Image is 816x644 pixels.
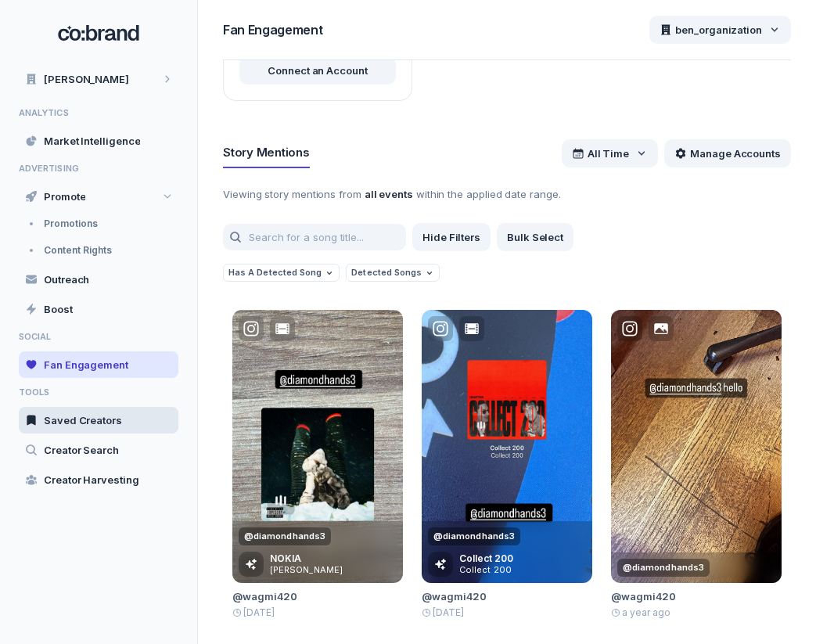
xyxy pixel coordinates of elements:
[412,223,491,251] button: Hide Filters
[19,387,178,398] span: TOOLS
[19,407,178,434] a: Saved Creators
[459,565,513,575] span: Collect 200
[459,552,513,565] span: Collect 200
[690,146,781,160] span: Manage Accounts
[223,187,791,201] span: Viewing story mentions from within the applied date range.
[44,358,128,372] span: Fan Engagement
[44,413,122,427] span: Saved Creators
[588,146,629,160] span: All Time
[243,606,275,619] span: [DATE]
[19,351,178,378] a: Fan Engagement
[19,238,178,263] a: Content Rights
[44,302,73,316] span: Boost
[270,552,343,565] span: NOKIA
[19,437,178,463] a: Creator Search
[223,224,406,250] input: Search for a song title...
[44,443,119,457] span: Creator Search
[228,268,322,278] span: Has A Detected Song
[675,23,762,37] span: ben_organization
[433,531,515,541] span: @diamondhands3
[19,108,178,118] span: ANALYTICS
[623,563,704,573] span: @diamondhands3
[19,332,178,342] span: SOCIAL
[19,266,178,293] a: Outreach
[19,164,178,174] span: ADVERTISING
[19,296,178,322] a: Boost
[223,145,310,160] span: Story Mentions
[44,473,139,487] span: Creator Harvesting
[19,211,178,236] a: Promotions
[433,606,464,619] span: [DATE]
[611,589,782,603] span: @wagmi420
[44,134,140,148] span: Market Intelligence
[44,72,129,86] span: [PERSON_NAME]
[44,189,85,203] span: Promote
[507,230,563,244] span: Bulk Select
[664,139,791,167] button: Manage Accounts
[244,531,325,541] span: @diamondhands3
[223,139,310,168] div: tab
[44,272,89,286] span: Outreach
[270,565,343,575] span: [PERSON_NAME]
[351,268,422,278] span: Detected Songs
[268,63,368,77] span: Connect an Account
[422,589,592,603] span: @wagmi420
[497,223,573,251] button: Bulk Select
[422,230,480,244] span: Hide Filters
[365,188,413,200] span: all events
[239,56,396,85] button: Connect an Account
[19,128,178,154] a: Market Intelligence
[44,218,98,230] span: Promotions
[19,466,178,493] a: Creator Harvesting
[232,589,403,603] span: @wagmi420
[44,244,112,257] span: Content Rights
[622,606,670,619] span: a year ago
